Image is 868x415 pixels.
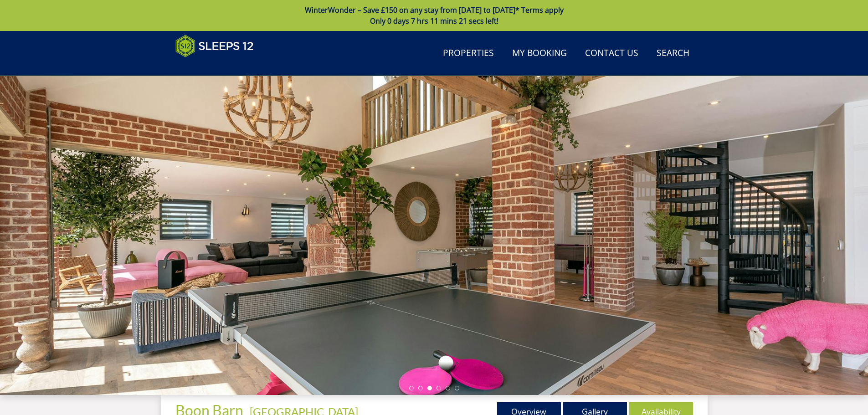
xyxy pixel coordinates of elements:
a: Search [653,43,693,64]
iframe: Customer reviews powered by Trustpilot [171,63,267,71]
span: Only 0 days 7 hrs 11 mins 21 secs left! [370,16,498,26]
a: Contact Us [581,43,642,64]
img: Sleeps 12 [175,35,254,57]
a: My Booking [508,43,570,64]
a: Properties [439,43,498,64]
